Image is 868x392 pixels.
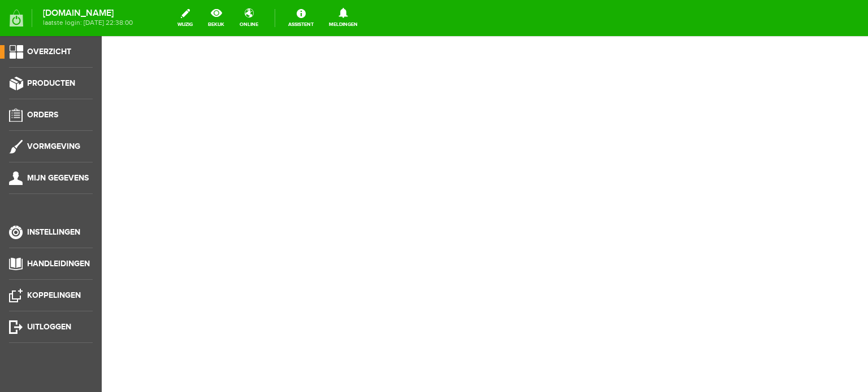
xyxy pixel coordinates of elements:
span: Instellingen [27,227,80,237]
span: Orders [27,110,58,120]
a: wijzig [171,6,199,30]
a: Assistent [281,6,320,30]
strong: [DOMAIN_NAME] [43,10,133,16]
span: laatste login: [DATE] 22:38:00 [43,20,133,26]
a: online [233,6,265,30]
span: Uitloggen [27,322,71,332]
span: Producten [27,78,75,88]
a: Meldingen [322,6,364,30]
span: Overzicht [27,47,71,56]
span: Mijn gegevens [27,173,89,183]
a: bekijk [201,6,231,30]
span: Koppelingen [27,290,81,300]
span: Handleidingen [27,259,90,268]
span: Vormgeving [27,142,80,151]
